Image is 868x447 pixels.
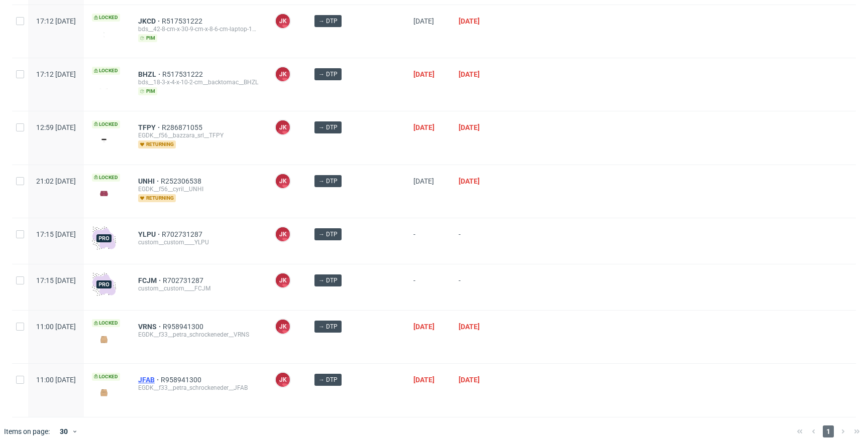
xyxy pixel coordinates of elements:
a: BHZL [138,70,162,78]
div: bds__18-3-x-4-x-10-2-cm__backtomac__BHZL [138,78,259,86]
span: Locked [92,319,120,327]
div: 30 [54,424,72,438]
span: 11:00 [DATE] [36,376,76,384]
a: JKCD [138,17,162,25]
span: Locked [92,174,120,182]
a: JFAB [138,376,161,384]
span: 17:12 [DATE] [36,17,76,25]
figcaption: JK [276,174,290,188]
figcaption: JK [276,273,290,287]
span: pim [138,34,157,42]
a: R958941300 [163,323,205,331]
img: version_two_editor_design.png [92,81,116,92]
img: version_two_editor_design [92,333,116,346]
a: R958941300 [161,376,203,384]
span: → DTP [318,276,338,285]
figcaption: JK [276,373,290,387]
img: version_two_editor_design.png [92,28,116,40]
div: custom__custom____FCJM [138,284,259,292]
span: [DATE] [413,177,434,185]
span: [DATE] [459,70,480,78]
img: version_two_editor_design [92,386,116,399]
span: → DTP [318,322,338,331]
a: UNHI [138,177,161,185]
div: EGDK__f56__bazzara_srl__TFPY [138,131,259,139]
span: → DTP [318,123,338,132]
a: TFPY [138,123,162,131]
span: returning [138,194,176,202]
span: [DATE] [459,123,480,131]
a: R702731287 [162,230,204,238]
span: [DATE] [413,376,435,384]
span: 1 [823,425,834,437]
a: R252306538 [161,177,203,185]
span: 17:15 [DATE] [36,276,76,284]
a: R286871055 [162,123,204,131]
span: 17:15 [DATE] [36,230,76,238]
span: Locked [92,373,120,381]
a: FCJM [138,276,163,284]
span: [DATE] [413,17,434,25]
a: R517531222 [162,70,205,78]
span: → DTP [318,17,338,26]
span: 12:59 [DATE] [36,123,76,131]
div: EGDK__f33__petra_schrockeneder__JFAB [138,384,259,392]
figcaption: JK [276,227,290,241]
span: Locked [92,67,120,75]
img: version_two_editor_design.png [92,135,116,146]
a: VRNS [138,323,163,331]
span: [DATE] [459,376,480,384]
div: EGDK__f56__cyril__UNHI [138,185,259,193]
figcaption: JK [276,320,290,334]
a: YLPU [138,230,162,238]
span: 17:12 [DATE] [36,70,76,78]
span: - [459,230,495,252]
img: pro-icon.017ec5509f39f3e742e3.png [92,272,116,296]
span: [DATE] [413,70,435,78]
span: [DATE] [413,323,435,331]
img: pro-icon.017ec5509f39f3e742e3.png [92,226,116,250]
span: - [413,230,443,252]
span: → DTP [318,70,338,79]
span: → DTP [318,230,338,239]
span: Locked [92,120,120,128]
a: R702731287 [163,276,205,284]
span: [DATE] [413,123,435,131]
span: - [459,276,495,298]
div: custom__custom____YLPU [138,238,259,246]
figcaption: JK [276,67,290,81]
span: - [413,276,443,298]
span: returning [138,140,176,148]
div: EGDK__f33__petra_schrockeneder__VRNS [138,331,259,339]
figcaption: JK [276,120,290,134]
span: Locked [92,14,120,22]
span: → DTP [318,177,338,186]
img: version_two_editor_design [92,187,116,200]
span: [DATE] [459,177,480,185]
span: 21:02 [DATE] [36,177,76,185]
div: bds__42-8-cm-x-30-9-cm-x-8-6-cm-laptop-13-16__backtomac__JKCD [138,25,259,33]
span: [DATE] [459,323,480,331]
span: pim [138,87,157,95]
span: [DATE] [459,17,480,25]
figcaption: JK [276,14,290,28]
span: 11:00 [DATE] [36,323,76,331]
span: → DTP [318,375,338,384]
a: R517531222 [162,17,204,25]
